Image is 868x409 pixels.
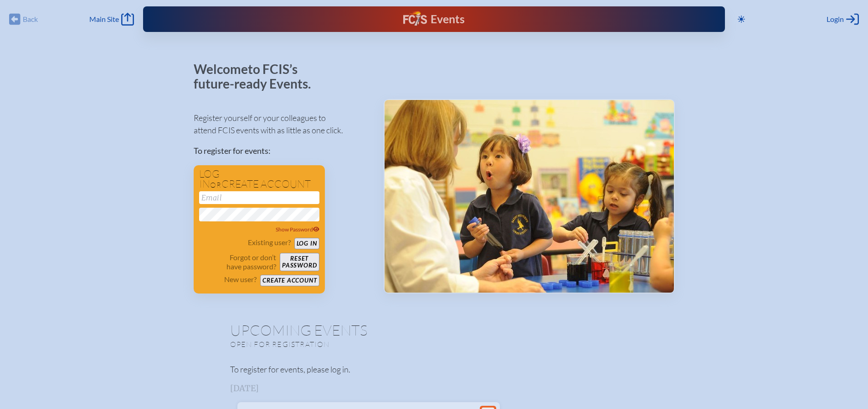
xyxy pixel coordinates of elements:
p: To register for events: [194,145,369,157]
p: To register for events, please log in. [230,363,638,376]
div: FCIS Events — Future ready [303,11,565,27]
span: or [210,180,221,189]
p: Existing user? [248,238,291,247]
p: New user? [224,275,257,284]
h1: Log in create account [199,169,319,189]
p: Register yourself or your colleagues to attend FCIS events with as little as one click. [194,112,369,136]
a: Main Site [89,13,134,26]
p: Welcome to FCIS’s future-ready Events. [194,62,321,91]
span: Main Site [89,15,119,24]
h3: [DATE] [230,384,638,393]
h1: Upcoming Events [230,323,638,337]
span: Show Password [276,226,319,233]
button: Create account [260,275,319,286]
button: Resetpassword [280,253,319,271]
input: Email [199,191,319,204]
button: Log in [294,238,319,249]
p: Forgot or don’t have password? [199,253,277,271]
p: Open for registration [230,340,471,349]
img: Events [385,100,674,293]
span: Login [827,15,844,24]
